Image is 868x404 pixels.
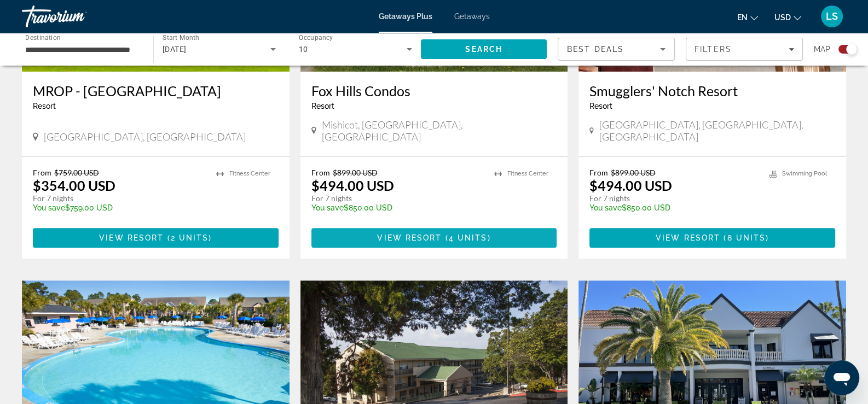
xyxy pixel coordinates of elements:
a: Getaways Plus [379,12,432,21]
p: $494.00 USD [311,177,394,194]
span: Resort [33,102,56,110]
span: Swimming Pool [782,170,827,177]
span: 10 [299,45,308,54]
span: 2 units [171,233,209,242]
button: Change currency [774,9,801,25]
button: View Resort(2 units) [33,228,279,248]
span: 4 units [449,233,488,242]
span: $899.00 USD [611,168,656,177]
span: View Resort [99,233,164,242]
a: Fox Hills Condos [311,83,557,99]
span: en [737,13,748,22]
span: You save [311,203,344,212]
button: View Resort(8 units) [589,228,835,248]
iframe: Button to launch messaging window [824,360,859,395]
span: From [311,168,330,177]
span: LS [826,11,838,22]
span: View Resort [656,233,720,242]
p: $494.00 USD [589,177,672,194]
span: From [33,168,51,177]
span: [DATE] [163,45,187,54]
p: $850.00 USD [311,203,484,212]
p: $759.00 USD [33,203,205,212]
span: Destination [25,33,61,41]
span: Resort [589,102,612,110]
p: $354.00 USD [33,177,115,194]
a: Travorium [22,2,131,31]
mat-select: Sort by [567,43,666,56]
span: Search [465,45,502,54]
span: View Resort [377,233,442,242]
span: ( ) [164,233,212,242]
span: You save [33,203,65,212]
span: ( ) [442,233,491,242]
span: [GEOGRAPHIC_DATA], [GEOGRAPHIC_DATA], [GEOGRAPHIC_DATA] [599,119,835,143]
span: You save [589,203,622,212]
a: Smugglers' Notch Resort [589,83,835,99]
p: $850.00 USD [589,203,758,212]
span: $759.00 USD [54,168,99,177]
span: ( ) [720,233,769,242]
p: For 7 nights [33,194,205,203]
button: Filters [686,38,803,61]
button: Search [421,39,547,59]
span: 8 units [727,233,766,242]
button: User Menu [818,5,846,28]
button: Change language [737,9,758,25]
span: Resort [311,102,334,110]
input: Select destination [25,43,139,56]
p: For 7 nights [589,194,758,203]
span: Filters [695,45,732,54]
p: For 7 nights [311,194,484,203]
span: Fitness Center [229,170,270,177]
a: Getaways [454,12,490,21]
span: Occupancy [299,34,333,42]
a: MROP - [GEOGRAPHIC_DATA] [33,83,279,99]
span: From [589,168,608,177]
span: Best Deals [567,45,624,54]
span: Map [814,42,830,57]
span: Fitness Center [507,170,548,177]
span: USD [774,13,791,22]
span: Start Month [163,34,199,42]
span: $899.00 USD [333,168,378,177]
span: [GEOGRAPHIC_DATA], [GEOGRAPHIC_DATA] [44,131,246,143]
span: Mishicot, [GEOGRAPHIC_DATA], [GEOGRAPHIC_DATA] [322,119,557,143]
button: View Resort(4 units) [311,228,557,248]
